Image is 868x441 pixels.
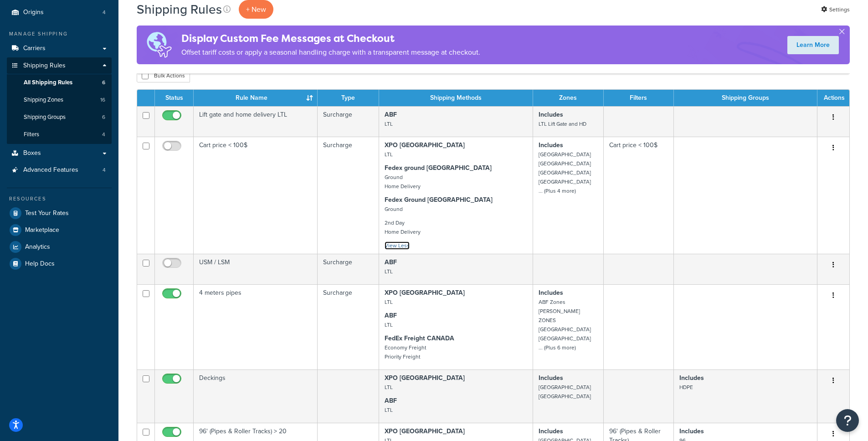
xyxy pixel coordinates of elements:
[25,210,69,217] span: Test Your Rates
[318,254,379,284] td: Surcharge
[318,137,379,254] td: Surcharge
[7,57,112,74] a: Shipping Rules
[24,113,66,121] span: Shipping Groups
[385,173,421,190] small: Ground Home Delivery
[318,90,379,106] th: Type
[539,298,591,352] small: ABF Zones [PERSON_NAME] ZONES [GEOGRAPHIC_DATA] [GEOGRAPHIC_DATA] ... (Plus 6 more)
[817,90,849,106] th: Actions
[25,243,50,251] span: Analytics
[7,92,112,108] a: Shipping Zones 16
[674,90,817,106] th: Shipping Groups
[7,74,112,91] a: All Shipping Rules 6
[385,219,421,236] small: 2nd Day Home Delivery
[385,383,393,391] small: LTL
[604,90,674,106] th: Filters
[539,120,586,128] small: LTL Lift Gate and HD
[103,166,106,174] span: 4
[539,383,591,400] small: [GEOGRAPHIC_DATA] [GEOGRAPHIC_DATA]
[787,36,839,54] a: Learn More
[7,4,112,21] a: Origins 4
[24,79,72,87] span: All Shipping Rules
[7,145,112,162] a: Boxes
[821,3,850,16] a: Settings
[379,90,533,106] th: Shipping Methods
[836,409,859,432] button: Open Resource Center
[7,109,112,126] li: Shipping Groups
[23,149,41,157] span: Boxes
[194,106,318,137] td: Lift gate and home delivery LTL
[7,126,112,143] li: Filters
[25,260,55,268] span: Help Docs
[24,131,39,138] span: Filters
[7,256,112,272] li: Help Docs
[7,4,112,21] li: Origins
[318,106,379,137] td: Surcharge
[7,40,112,57] a: Carriers
[385,298,393,306] small: LTL
[7,222,112,238] a: Marketplace
[7,162,112,179] a: Advanced Features 4
[25,226,59,234] span: Marketplace
[385,288,465,297] strong: XPO [GEOGRAPHIC_DATA]
[679,383,693,391] small: HDPE
[539,150,591,195] small: [GEOGRAPHIC_DATA] [GEOGRAPHIC_DATA] [GEOGRAPHIC_DATA] [GEOGRAPHIC_DATA] ... (Plus 4 more)
[385,396,397,405] strong: ABF
[7,30,112,38] div: Manage Shipping
[181,46,480,59] p: Offset tariff costs or apply a seasonal handling charge with a transparent message at checkout.
[194,284,318,369] td: 4 meters pipes
[102,113,105,121] span: 6
[385,333,454,343] strong: FedEx Freight CANADA
[679,373,704,383] strong: Includes
[102,79,105,87] span: 6
[137,69,190,82] button: Bulk Actions
[23,62,66,70] span: Shipping Rules
[539,373,563,383] strong: Includes
[7,162,112,179] li: Advanced Features
[385,373,465,383] strong: XPO [GEOGRAPHIC_DATA]
[385,321,393,329] small: LTL
[23,9,44,16] span: Origins
[539,140,563,150] strong: Includes
[533,90,604,106] th: Zones
[385,311,397,320] strong: ABF
[385,150,393,159] small: LTL
[24,96,63,104] span: Shipping Zones
[385,163,492,173] strong: Fedex ground [GEOGRAPHIC_DATA]
[385,344,426,361] small: Economy Freight Priority Freight
[7,74,112,91] li: All Shipping Rules
[181,31,480,46] h4: Display Custom Fee Messages at Checkout
[385,120,393,128] small: LTL
[385,205,403,213] small: Ground
[385,257,397,267] strong: ABF
[155,90,194,106] th: Status
[194,369,318,423] td: Deckings
[194,137,318,254] td: Cart price < 100$
[137,0,222,18] h1: Shipping Rules
[194,254,318,284] td: USM / LSM
[385,110,397,119] strong: ABF
[7,57,112,144] li: Shipping Rules
[679,426,704,436] strong: Includes
[385,241,410,250] a: View Less
[7,205,112,221] a: Test Your Rates
[385,406,393,414] small: LTL
[385,267,393,276] small: LTL
[137,26,181,64] img: duties-banner-06bc72dcb5fe05cb3f9472aba00be2ae8eb53ab6f0d8bb03d382ba314ac3c341.png
[539,288,563,297] strong: Includes
[23,166,78,174] span: Advanced Features
[7,126,112,143] a: Filters 4
[385,195,493,205] strong: Fedex Ground [GEOGRAPHIC_DATA]
[100,96,105,104] span: 16
[539,110,563,119] strong: Includes
[385,426,465,436] strong: XPO [GEOGRAPHIC_DATA]
[7,239,112,255] a: Analytics
[539,426,563,436] strong: Includes
[385,140,465,150] strong: XPO [GEOGRAPHIC_DATA]
[318,284,379,369] td: Surcharge
[7,92,112,108] li: Shipping Zones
